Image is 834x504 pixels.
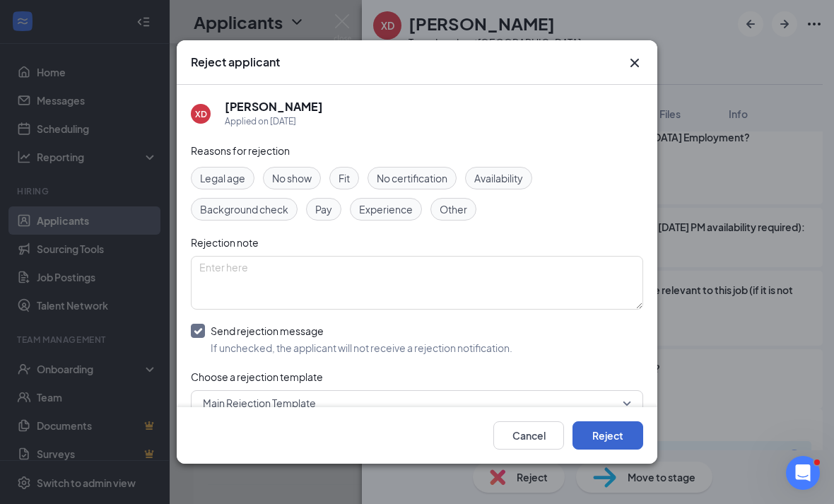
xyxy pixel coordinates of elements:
[626,54,643,71] svg: Cross
[493,421,564,450] button: Cancel
[315,201,332,217] span: Pay
[200,201,288,217] span: Background check
[626,54,643,71] button: Close
[200,170,245,186] span: Legal age
[203,392,316,414] span: Main Rejection Template
[572,421,643,450] button: Reject
[191,236,259,249] span: Rejection note
[225,99,323,115] h5: [PERSON_NAME]
[474,170,523,186] span: Availability
[786,456,820,490] iframe: Intercom live chat
[272,170,312,186] span: No show
[359,201,413,217] span: Experience
[377,170,447,186] span: No certification
[191,370,323,383] span: Choose a rejection template
[225,115,323,129] div: Applied on [DATE]
[339,170,350,186] span: Fit
[191,144,290,157] span: Reasons for rejection
[440,201,467,217] span: Other
[195,108,207,120] div: XD
[191,54,280,70] h3: Reject applicant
